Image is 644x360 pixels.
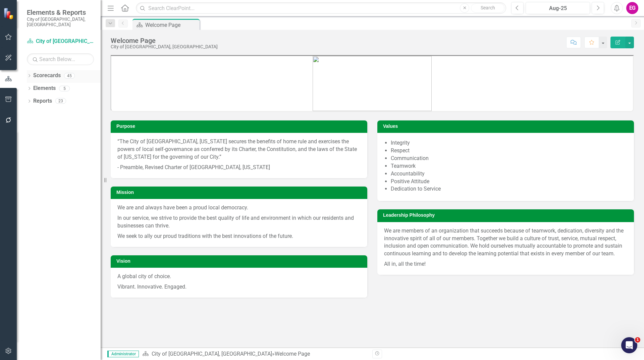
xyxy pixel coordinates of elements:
[117,204,361,213] p: We are and always have been a proud local democracy.
[117,138,361,162] p: “The City of [GEOGRAPHIC_DATA], [US_STATE] secures the benefits of home rule and exercises the po...
[27,16,94,28] small: City of [GEOGRAPHIC_DATA], [GEOGRAPHIC_DATA]
[391,170,627,178] li: Accountability
[33,97,52,105] a: Reports
[383,124,631,129] h3: Values
[117,273,361,282] p: A global city of choice.
[391,139,627,147] li: Integrity
[116,190,364,195] h3: Mission
[275,351,310,357] div: Welcome Page
[107,351,139,357] span: Administrator
[116,259,364,264] h3: Vision
[635,337,640,343] span: 1
[145,21,198,29] div: Welcome Page
[117,231,361,240] p: We seek to ally our proud traditions with the best innovations of the future.
[64,73,75,79] div: 45
[391,147,627,155] li: Respect
[621,337,637,353] iframe: Intercom live chat
[3,8,15,19] img: ClearPoint Strategy
[117,162,361,171] p: - Preamble, Revised Charter of [GEOGRAPHIC_DATA], [US_STATE]
[391,178,627,186] li: Positive Attitude
[471,3,504,13] button: Search
[391,185,627,193] li: Dedication to Service
[481,5,495,10] span: Search
[383,213,631,218] h3: Leadership Philosophy
[313,56,432,111] img: city-of-dublin-logo.png
[27,53,94,65] input: Search Below...
[391,162,627,170] li: Teamwork
[384,259,627,268] p: All in, all the time!
[117,213,361,231] p: In our service, we strive to provide the best quality of life and environment in which our reside...
[55,98,66,104] div: 23
[142,350,367,358] div: »
[526,2,590,14] button: Aug-25
[111,44,218,49] div: City of [GEOGRAPHIC_DATA], [GEOGRAPHIC_DATA]
[152,351,272,357] a: City of [GEOGRAPHIC_DATA], [GEOGRAPHIC_DATA]
[27,8,94,16] span: Elements & Reports
[59,86,70,91] div: 5
[27,38,94,45] a: City of [GEOGRAPHIC_DATA], [GEOGRAPHIC_DATA]
[33,85,56,92] a: Elements
[391,155,627,162] li: Communication
[528,4,588,12] div: Aug-25
[33,72,61,80] a: Scorecards
[117,282,361,291] p: Vibrant. Innovative. Engaged.
[136,2,506,14] input: Search ClearPoint...
[111,37,218,44] div: Welcome Page
[384,227,627,259] p: We are members of an organization that succeeds because of teamwork, dedication, diversity and th...
[116,124,364,129] h3: Purpose
[626,2,638,14] button: EG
